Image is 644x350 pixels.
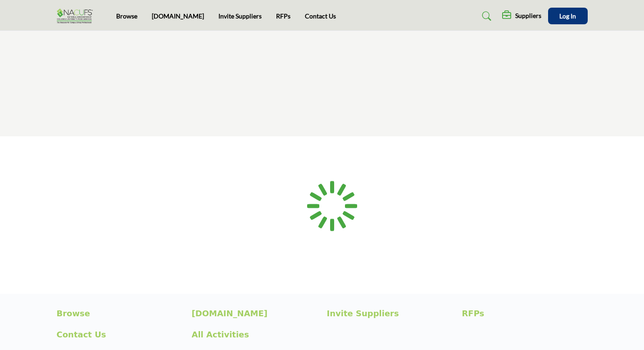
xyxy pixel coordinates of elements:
h5: Suppliers [515,12,541,20]
a: Search [473,9,497,23]
a: Browse [57,307,182,319]
a: Browse [116,12,137,20]
a: All Activities [192,328,317,341]
a: [DOMAIN_NAME] [192,307,317,319]
a: RFPs [462,307,588,319]
button: Log In [548,8,588,24]
div: Suppliers [502,11,541,22]
a: RFPs [276,12,290,20]
a: Contact Us [305,12,336,20]
span: Log In [559,12,576,20]
img: Site Logo [57,9,97,23]
a: Invite Suppliers [327,307,453,319]
a: Contact Us [57,328,182,341]
a: [DOMAIN_NAME] [152,12,204,20]
a: Invite Suppliers [218,12,262,20]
